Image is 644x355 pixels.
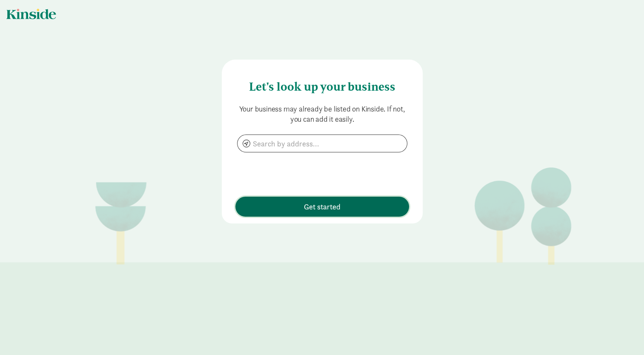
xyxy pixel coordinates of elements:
p: Your business may already be listed on Kinside. If not, you can add it easily. [235,104,409,124]
h4: Let's look up your business [235,73,409,94]
button: Get started [235,197,409,217]
input: Search by address... [238,135,407,152]
iframe: Chat Widget [601,314,644,355]
span: Get started [304,201,341,212]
